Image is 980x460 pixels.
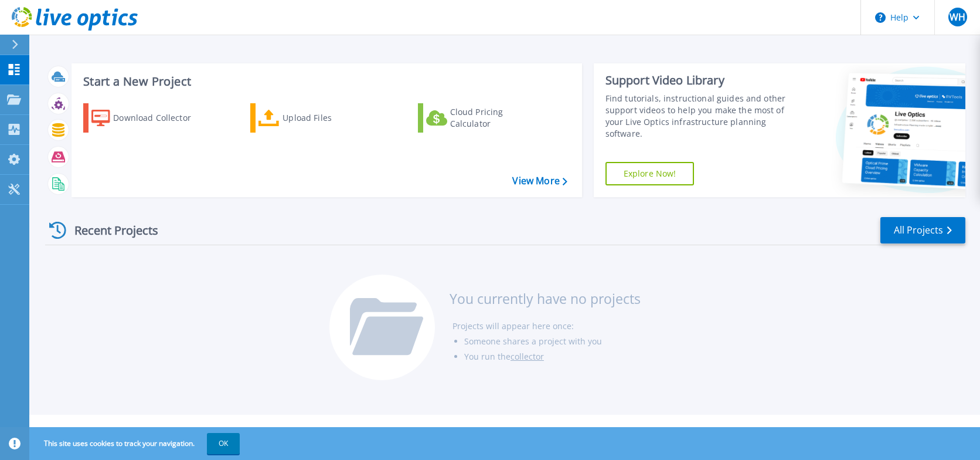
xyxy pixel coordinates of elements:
a: Cloud Pricing Calculator [418,103,549,133]
span: WH [950,12,965,22]
a: Explore Now! [605,162,695,185]
a: Download Collector [83,103,214,133]
h3: Start a New Project [83,75,567,88]
div: Download Collector [113,106,207,130]
a: collector [511,351,544,362]
span: This site uses cookies to track your navigation. [32,433,240,454]
div: Recent Projects [45,216,174,245]
h3: You currently have no projects [450,292,641,305]
li: Projects will appear here once: [452,319,641,334]
li: Someone shares a project with you [464,334,641,349]
a: View More [512,175,567,187]
button: OK [207,433,240,454]
div: Cloud Pricing Calculator [450,106,544,130]
a: All Projects [880,217,965,243]
div: Support Video Library [605,73,794,88]
div: Find tutorials, instructional guides and other support videos to help you make the most of your L... [605,93,794,140]
div: Upload Files [283,106,376,130]
li: You run the [464,349,641,364]
a: Upload Files [250,103,381,133]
